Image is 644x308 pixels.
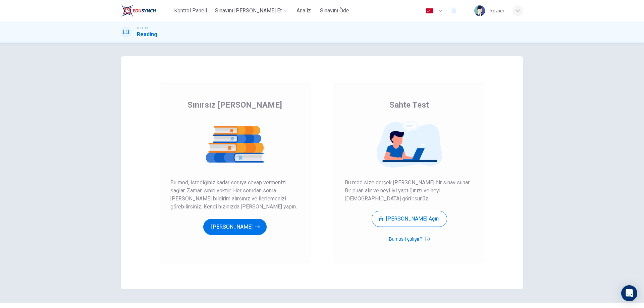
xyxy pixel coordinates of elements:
[137,26,148,30] span: TOEFL®
[293,5,315,17] button: Analiz
[203,219,267,235] button: [PERSON_NAME]
[215,7,282,15] span: Sınavını [PERSON_NAME] Et
[297,7,311,15] span: Analiz
[137,30,157,39] h1: Reading
[121,4,156,17] img: EduSynch logo
[171,5,210,17] button: Kontrol Paneli
[317,5,352,17] button: Sınavını Öde
[490,7,504,15] div: kevser
[372,211,447,227] button: [PERSON_NAME] Açın
[389,100,429,110] span: Sahte Test
[621,285,637,301] div: Open Intercom Messenger
[474,5,485,16] img: Profile picture
[345,179,474,203] span: Bu mod size gerçek [PERSON_NAME] bir sınav sunar. Bir puan alır ve neyi iyi yaptığınızı ve neyi [...
[212,5,290,17] button: Sınavını [PERSON_NAME] Et
[170,179,299,211] span: Bu mod, istediğiniz kadar soruya cevap vermenizi sağlar. Zaman sınırı yoktur. Her sorudan sonra [...
[174,7,207,15] span: Kontrol Paneli
[425,8,434,13] img: tr
[187,100,282,110] span: Sınırsız [PERSON_NAME]
[121,4,171,17] a: EduSynch logo
[389,235,430,243] button: Bu nasıl çalışır?
[320,7,349,15] span: Sınavını Öde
